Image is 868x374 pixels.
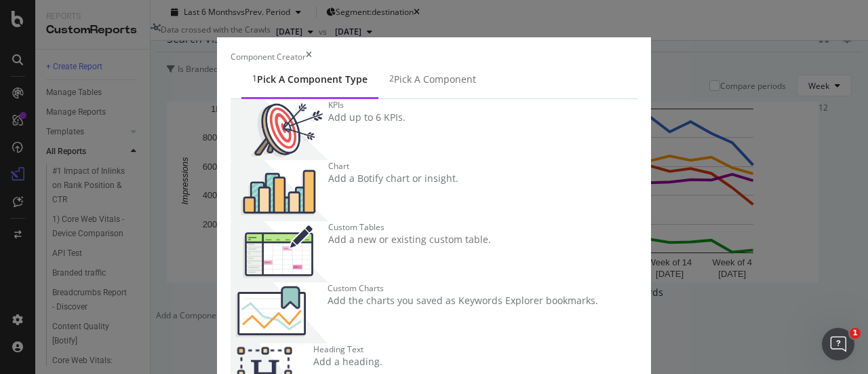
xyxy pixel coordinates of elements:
iframe: Intercom live chat [822,328,854,360]
div: Pick a Component [394,73,476,86]
span: 1 [850,328,861,339]
div: Add a Botify chart or insight. [328,172,458,185]
div: times [306,51,312,62]
img: Chdk0Fza.png [231,282,328,343]
div: Chart [328,160,458,172]
img: BHjNRGjj.png [231,160,328,221]
div: Add a heading. [313,355,382,369]
img: __UUOcd1.png [231,99,328,160]
div: Add up to 6 KPIs. [328,111,406,124]
div: 1 [252,73,257,84]
div: 2 [389,73,394,84]
div: Custom Tables [328,221,491,233]
div: Component Creator [231,51,306,62]
div: Add a new or existing custom table. [328,233,491,246]
div: Heading Text [313,343,382,355]
div: Add the charts you saved as Keywords Explorer bookmarks. [328,294,598,307]
img: CzM_nd8v.png [231,221,328,282]
div: Pick a Component type [257,73,368,86]
div: Custom Charts [328,282,598,294]
div: KPIs [328,99,406,111]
